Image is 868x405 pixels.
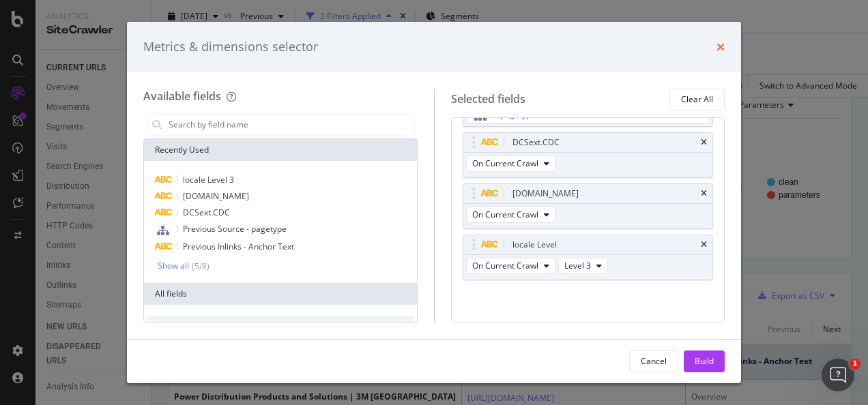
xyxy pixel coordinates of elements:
button: pagetype [466,107,710,123]
div: DCSext.CDCtimesOn Current Crawl [463,132,714,178]
div: locale Level [512,238,557,252]
div: [DOMAIN_NAME]timesOn Current Crawl [463,183,714,229]
div: [DOMAIN_NAME] [512,187,579,200]
div: modal [127,22,741,383]
div: times [701,138,707,147]
span: locale Level 3 [183,174,234,185]
span: Previous Inlinks - Anchor Text [183,241,294,252]
div: Metrics & dimensions selector [143,38,318,56]
button: Cancel [629,350,678,372]
div: Recently Used [144,139,417,161]
span: On Current Crawl [472,209,538,220]
div: URLs [147,316,414,337]
span: DCSext.CDC [183,207,230,218]
div: Cancel [641,355,667,367]
div: DCSext.CDC [512,136,560,149]
div: times [701,190,707,198]
span: On Current Crawl [472,157,538,169]
button: On Current Crawl [466,155,555,172]
button: On Current Crawl [466,258,555,274]
span: 1 [850,359,860,370]
div: All fields [144,283,417,305]
span: [DOMAIN_NAME] [183,190,249,202]
input: Search by field name [167,115,414,135]
div: locale LeveltimesOn Current CrawlLevel 3 [463,235,714,280]
div: Build [695,355,714,367]
button: On Current Crawl [466,207,555,223]
div: ( 5 / 8 ) [189,260,209,272]
span: On Current Crawl [472,260,538,271]
span: Previous Source - pagetype [183,223,287,235]
button: Level 3 [558,258,608,274]
span: Level 3 [564,260,591,271]
div: times [717,38,725,56]
div: Available fields [143,89,221,104]
div: Clear All [681,93,713,105]
iframe: Intercom live chat [822,359,854,391]
div: Show all [158,261,189,271]
button: Clear All [669,89,725,110]
div: Selected fields [451,91,525,107]
div: times [701,241,707,249]
button: Build [684,350,725,372]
